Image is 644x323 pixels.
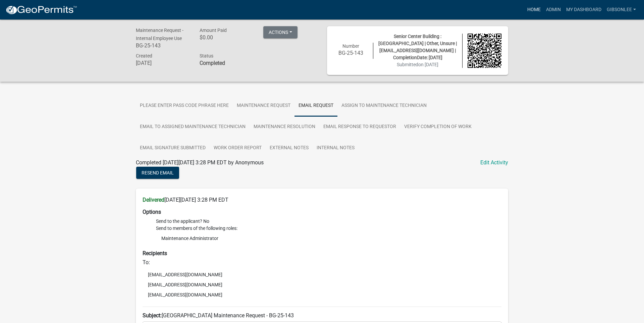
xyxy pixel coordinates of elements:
[143,312,162,319] strong: Subject:
[210,137,266,159] a: Work Order Report
[143,270,501,280] li: [EMAIL_ADDRESS][DOMAIN_NAME]
[604,3,639,16] a: GibsonLee
[143,197,501,203] h6: [DATE][DATE] 3:28 PM EDT
[156,218,501,225] li: Send to the applicant? No
[136,137,210,159] a: Email Signature Submitted
[337,95,431,117] a: Assign to Maintenance Technician
[480,159,508,167] a: Edit Activity
[250,116,319,138] a: Maintenance Resolution
[266,137,313,159] a: External Notes
[334,50,368,56] h6: BG-25-143
[136,42,190,49] h6: BG-25-143
[200,34,253,41] h6: $0.00
[319,116,400,138] a: Email Response to Requestor
[468,34,502,68] img: QR code
[142,170,174,175] span: Resend Email
[263,26,298,38] button: Actions
[400,116,476,138] a: Verify Completion of work
[136,28,183,41] span: Maintenance Request - Internal Employee Use
[143,209,161,215] strong: Options
[156,225,501,245] li: Send to members of the following roles:
[136,116,250,138] a: Email to Assigned Maintenance Technician
[143,280,501,290] li: [EMAIL_ADDRESS][DOMAIN_NAME]
[543,3,563,16] a: Admin
[563,3,604,16] a: My Dashboard
[342,43,359,49] span: Number
[143,312,501,319] h6: [GEOGRAPHIC_DATA] Maintenance Request - BG-25-143
[200,53,213,58] span: Status
[136,167,179,179] button: Resend Email
[136,95,233,117] a: Please Enter Pass Code Phrase Here
[397,62,438,67] span: Submitted on [DATE]
[136,53,152,58] span: Created
[294,95,337,117] a: Email Request
[143,259,501,266] h6: To:
[233,95,294,117] a: Maintenance Request
[200,28,227,33] span: Amount Paid
[136,159,264,166] span: Completed [DATE][DATE] 3:28 PM EDT by Anonymous
[143,197,164,203] strong: Delivered
[313,137,359,159] a: Internal Notes
[378,34,457,60] span: Senior Center Building :[GEOGRAPHIC_DATA] | Other, Unsure | [EMAIL_ADDRESS][DOMAIN_NAME] | Comple...
[200,60,225,66] strong: Completed
[136,60,190,66] h6: [DATE]
[143,290,501,300] li: [EMAIL_ADDRESS][DOMAIN_NAME]
[143,250,167,256] strong: Recipients
[156,233,501,243] li: Maintenance Administrator
[525,3,543,16] a: Home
